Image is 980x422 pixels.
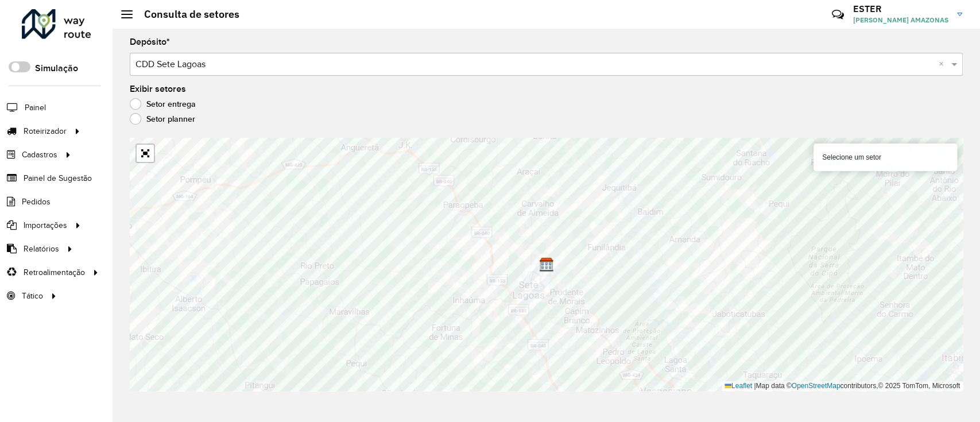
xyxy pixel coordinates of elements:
[725,382,752,390] a: Leaflet
[24,266,85,278] span: Retroalimentação
[754,382,756,390] span: |
[130,113,195,125] label: Setor planner
[22,290,43,302] span: Tático
[24,125,67,137] span: Roteirizador
[722,381,963,391] div: Map data © contributors,© 2025 TomTom, Microsoft
[939,57,948,71] span: Clear all
[853,15,948,25] span: [PERSON_NAME] AMAZONAS
[130,35,170,49] label: Depósito
[130,98,196,110] label: Setor entrega
[24,219,67,231] span: Importações
[853,3,948,14] h3: ESTER
[25,102,46,114] span: Painel
[24,172,92,184] span: Painel de Sugestão
[130,82,186,96] label: Exibir setores
[24,243,59,255] span: Relatórios
[22,196,51,208] span: Pedidos
[814,144,957,171] div: Selecione um setor
[22,149,57,161] span: Cadastros
[133,8,239,21] h2: Consulta de setores
[792,382,840,390] a: OpenStreetMap
[137,145,154,162] a: Abrir mapa em tela cheia
[826,2,850,27] a: Contato Rápido
[35,61,78,75] label: Simulação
